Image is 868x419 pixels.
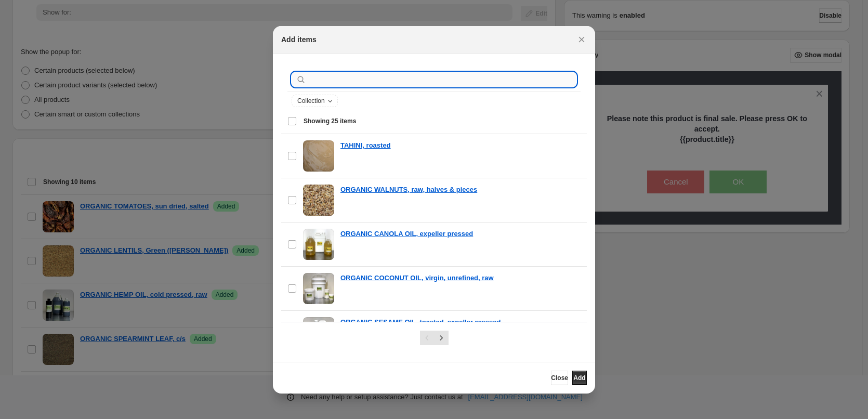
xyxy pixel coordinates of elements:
span: Showing 25 items [304,117,356,125]
img: ORGANIC WALNUTS, raw, halves & pieces [303,185,334,216]
button: Add [572,371,587,385]
img: TAHINI, roasted [303,140,334,172]
button: Next [434,331,449,345]
nav: Pagination [420,331,449,345]
a: ORGANIC SESAME OIL, toasted, expeller pressed [340,317,501,328]
span: Add [573,374,585,382]
span: Collection [297,97,325,105]
button: Close [551,371,568,385]
a: TAHINI, roasted [340,140,391,151]
span: Close [551,374,568,382]
h2: Add items [281,34,317,45]
a: ORGANIC WALNUTS, raw, halves & pieces [340,185,477,195]
a: ORGANIC CANOLA OIL, expeller pressed [340,229,473,239]
img: ORGANIC COCONUT OIL, virgin, unrefined, raw [303,273,334,304]
img: ORGANIC SESAME OIL, toasted, expeller pressed [303,317,334,348]
img: ORGANIC CANOLA OIL, expeller pressed [303,229,334,260]
a: ORGANIC COCONUT OIL, virgin, unrefined, raw [340,273,494,283]
button: Collection [292,95,337,107]
button: Close [574,32,589,47]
